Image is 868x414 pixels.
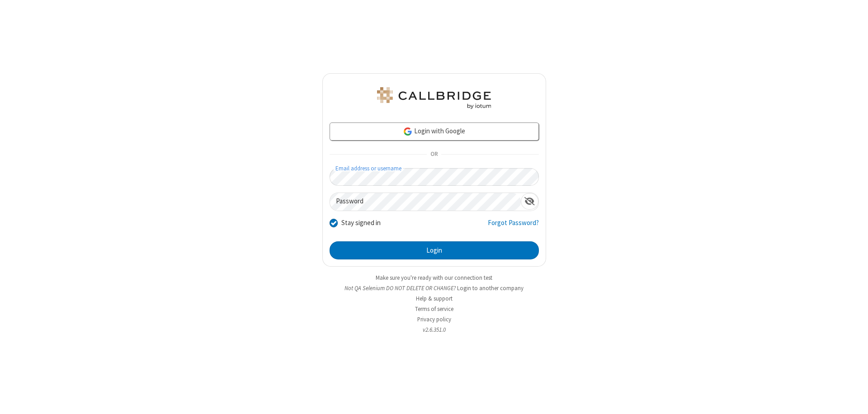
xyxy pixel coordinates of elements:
input: Email address or username [330,168,539,186]
span: OR [427,148,441,161]
a: Help & support [416,295,453,302]
img: google-icon.png [403,127,413,136]
a: Forgot Password? [488,218,539,235]
button: Login to another company [457,284,524,292]
iframe: Chat [845,390,861,408]
a: Make sure you're ready with our connection test [376,274,492,282]
input: Password [330,193,521,211]
a: Login with Google [330,122,539,141]
a: Terms of service [415,305,453,313]
li: Not QA Selenium DO NOT DELETE OR CHANGE? [322,284,546,292]
a: Privacy policy [417,315,451,323]
button: Login [330,241,539,259]
div: Show password [521,193,538,210]
li: v2.6.351.0 [322,325,546,334]
img: QA Selenium DO NOT DELETE OR CHANGE [375,87,493,109]
label: Stay signed in [341,218,381,228]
